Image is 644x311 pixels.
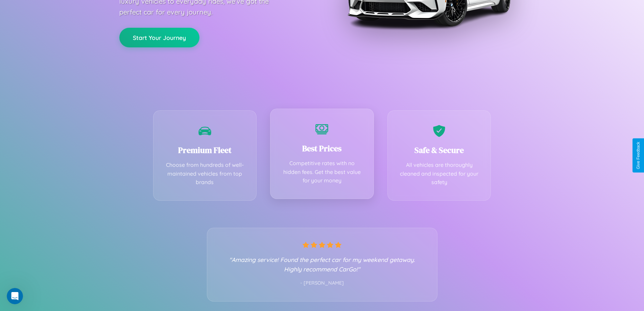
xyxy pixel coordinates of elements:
button: Start Your Journey [119,28,199,47]
p: Choose from hundreds of well-maintained vehicles from top brands [164,161,246,187]
div: Give Feedback [636,142,641,169]
p: - [PERSON_NAME] [221,279,424,288]
p: Competitive rates with no hidden fees. Get the best value for your money [281,159,363,185]
iframe: Intercom live chat [7,288,23,304]
h3: Safe & Secure [398,145,481,156]
p: "Amazing service! Found the perfect car for my weekend getaway. Highly recommend CarGo!" [221,255,424,274]
h3: Best Prices [281,143,363,154]
p: All vehicles are thoroughly cleaned and inspected for your safety [398,161,481,187]
h3: Premium Fleet [164,145,246,156]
